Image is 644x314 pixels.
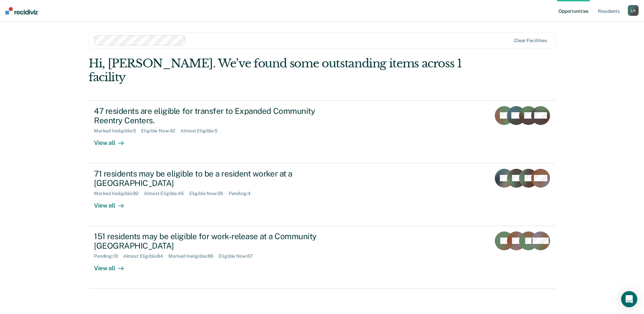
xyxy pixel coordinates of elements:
div: Hi, [PERSON_NAME]. We’ve found some outstanding items across 1 facility [89,57,462,84]
img: Recidiviz [5,7,38,14]
div: View all [94,196,132,210]
a: 47 residents are eligible for transfer to Expanded Community Reentry Centers.Marked Ineligible:5E... [89,100,555,163]
div: Eligible Now : 67 [219,253,258,259]
button: LA [628,5,639,16]
div: Almost Eligible : 45 [144,191,189,196]
div: Almost Eligible : 5 [181,128,223,134]
div: View all [94,259,132,272]
div: 71 residents may be eligible to be a resident worker at a [GEOGRAPHIC_DATA] [94,169,330,188]
a: 151 residents may be eligible for work-release at a Community [GEOGRAPHIC_DATA]Pending:19Almost E... [89,226,555,289]
div: 151 residents may be eligible for work-release at a Community [GEOGRAPHIC_DATA] [94,231,330,251]
div: Eligible Now : 42 [141,128,181,134]
div: Pending : 4 [229,191,256,196]
div: Almost Eligible : 84 [123,253,169,259]
div: Eligible Now : 26 [189,191,229,196]
div: 47 residents are eligible for transfer to Expanded Community Reentry Centers. [94,106,330,126]
div: Pending : 19 [94,253,123,259]
div: Marked Ineligible : 86 [168,253,219,259]
div: View all [94,134,132,147]
div: Marked Ineligible : 5 [94,128,141,134]
div: L A [628,5,639,16]
div: Clear facilities [514,38,547,43]
div: Marked Ineligible : 82 [94,191,144,196]
div: Open Intercom Messenger [621,291,637,307]
a: 71 residents may be eligible to be a resident worker at a [GEOGRAPHIC_DATA]Marked Ineligible:82Al... [89,163,555,226]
